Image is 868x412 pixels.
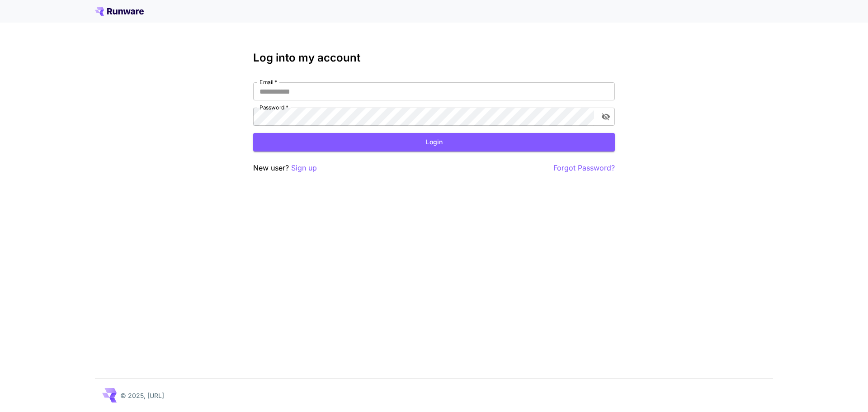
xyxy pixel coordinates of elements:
[598,109,614,125] button: toggle password visibility
[259,78,277,86] label: Email
[553,162,615,174] button: Forgot Password?
[253,52,615,64] h3: Log into my account
[253,133,615,152] button: Login
[259,104,288,111] label: Password
[120,391,164,400] p: © 2025, [URL]
[253,162,317,174] p: New user?
[291,162,317,174] button: Sign up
